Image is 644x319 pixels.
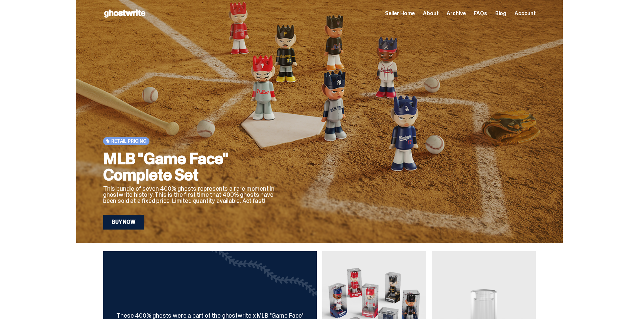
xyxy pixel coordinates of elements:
[103,186,279,204] p: This bundle of seven 400% ghosts represents a rare moment in ghostwrite history. This is the firs...
[103,151,279,183] h2: MLB "Game Face" Complete Set
[111,138,147,144] span: Retail Pricing
[103,215,144,230] a: Buy Now
[423,11,438,16] a: About
[447,11,466,16] a: Archive
[515,11,536,16] a: Account
[474,11,487,16] a: FAQs
[385,11,415,16] a: Seller Home
[495,11,506,16] a: Blog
